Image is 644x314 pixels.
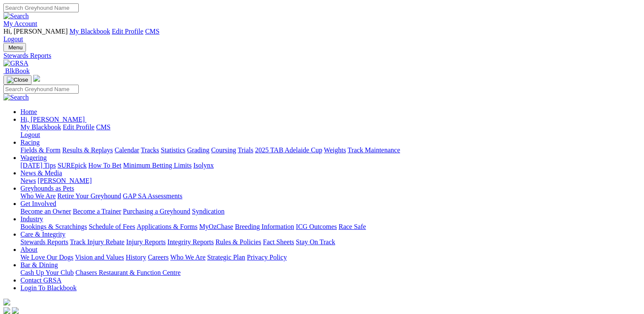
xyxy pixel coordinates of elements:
[20,116,86,123] a: Hi, [PERSON_NAME]
[238,146,253,154] a: Trials
[75,254,124,261] a: Vision and Values
[20,277,61,284] a: Contact GRSA
[20,223,87,230] a: Bookings & Scratchings
[20,131,40,138] a: Logout
[57,162,86,169] a: SUREpick
[9,44,23,51] span: Menu
[70,238,124,245] a: Track Injury Rebate
[192,208,224,215] a: Syndication
[20,162,56,169] a: [DATE] Tips
[20,169,62,177] a: News & Media
[20,208,641,215] div: Get Involved
[141,146,159,154] a: Tracks
[20,269,74,276] a: Cash Up Your Club
[20,146,60,154] a: Fields & Form
[57,192,121,200] a: Retire Your Greyhound
[20,238,641,246] div: Care & Integrity
[123,208,190,215] a: Purchasing a Greyhound
[20,108,37,115] a: Home
[3,28,641,43] div: My Account
[215,238,261,245] a: Rules & Policies
[20,185,74,192] a: Greyhounds as Pets
[112,28,143,35] a: Edit Profile
[62,146,113,154] a: Results & Replays
[3,307,10,314] img: facebook.svg
[20,146,641,154] div: Racing
[126,254,146,261] a: History
[137,223,197,230] a: Applications & Forms
[126,238,166,245] a: Injury Reports
[20,254,73,261] a: We Love Our Dogs
[89,223,135,230] a: Schedule of Fees
[20,116,85,123] span: Hi, [PERSON_NAME]
[5,67,30,74] span: BlkBook
[20,261,58,268] a: Bar & Dining
[3,299,10,305] img: logo-grsa-white.png
[12,307,19,314] img: twitter.svg
[161,146,186,154] a: Statistics
[96,123,111,131] a: CMS
[123,192,183,200] a: GAP SA Assessments
[199,223,233,230] a: MyOzChase
[20,238,68,245] a: Stewards Reports
[3,75,31,85] button: Toggle navigation
[338,223,366,230] a: Race Safe
[114,146,139,154] a: Calendar
[63,123,94,131] a: Edit Profile
[20,231,66,238] a: Care & Integrity
[37,177,92,184] a: [PERSON_NAME]
[20,154,47,161] a: Wagering
[20,246,37,253] a: About
[20,123,61,131] a: My Blackbook
[20,139,40,146] a: Racing
[148,254,169,261] a: Careers
[207,254,245,261] a: Strategic Plan
[20,200,56,207] a: Get Involved
[20,208,71,215] a: Become an Owner
[3,28,68,35] span: Hi, [PERSON_NAME]
[20,269,641,277] div: Bar & Dining
[255,146,322,154] a: 2025 TAB Adelaide Cup
[3,85,79,94] input: Search
[3,94,29,101] img: Search
[3,35,23,43] a: Logout
[20,284,77,291] a: Login To Blackbook
[20,223,641,231] div: Industry
[3,43,26,52] button: Toggle navigation
[263,238,294,245] a: Fact Sheets
[3,20,37,27] a: My Account
[3,12,29,20] img: Search
[193,162,214,169] a: Isolynx
[7,77,28,83] img: Close
[296,238,335,245] a: Stay On Track
[145,28,160,35] a: CMS
[348,146,400,154] a: Track Maintenance
[75,269,180,276] a: Chasers Restaurant & Function Centre
[3,52,641,60] a: Stewards Reports
[324,146,346,154] a: Weights
[73,208,121,215] a: Become a Trainer
[211,146,236,154] a: Coursing
[247,254,287,261] a: Privacy Policy
[170,254,206,261] a: Who We Are
[3,3,79,12] input: Search
[3,67,30,74] a: BlkBook
[89,162,122,169] a: How To Bet
[33,75,40,82] img: logo-grsa-white.png
[123,162,192,169] a: Minimum Betting Limits
[3,60,29,67] img: GRSA
[69,28,110,35] a: My Blackbook
[235,223,294,230] a: Breeding Information
[20,254,641,261] div: About
[20,123,641,139] div: Hi, [PERSON_NAME]
[167,238,214,245] a: Integrity Reports
[20,162,641,169] div: Wagering
[20,177,641,185] div: News & Media
[20,192,641,200] div: Greyhounds as Pets
[20,215,43,223] a: Industry
[20,192,56,200] a: Who We Are
[20,177,36,184] a: News
[296,223,337,230] a: ICG Outcomes
[187,146,209,154] a: Grading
